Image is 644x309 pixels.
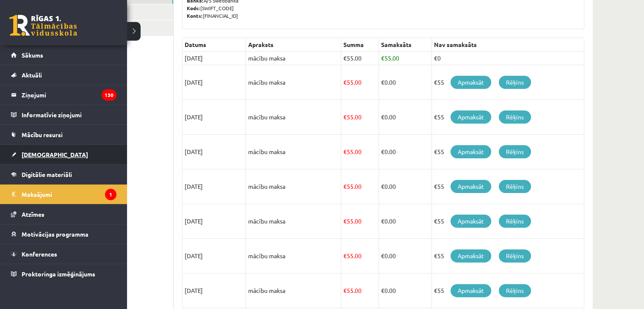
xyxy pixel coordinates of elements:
[343,113,347,121] span: €
[341,273,379,308] td: 55.00
[451,284,491,297] a: Apmaksāt
[381,287,384,294] span: €
[11,105,116,124] a: Informatīvie ziņojumi
[431,169,584,204] td: €55
[379,169,431,204] td: 0.00
[499,110,531,124] a: Rēķins
[381,113,384,121] span: €
[22,230,88,238] span: Motivācijas programma
[182,169,246,204] td: [DATE]
[499,215,531,228] a: Rēķins
[431,273,584,308] td: €55
[246,65,341,100] td: mācību maksa
[11,145,116,164] a: [DEMOGRAPHIC_DATA]
[381,78,384,86] span: €
[343,287,347,294] span: €
[246,169,341,204] td: mācību maksa
[341,135,379,169] td: 55.00
[22,210,44,218] span: Atzīmes
[343,54,347,62] span: €
[431,239,584,273] td: €55
[11,45,116,65] a: Sākums
[22,250,57,258] span: Konferences
[182,273,246,308] td: [DATE]
[431,65,584,100] td: €55
[341,169,379,204] td: 55.00
[102,89,116,101] i: 130
[499,249,531,262] a: Rēķins
[22,185,116,204] legend: Maksājumi
[182,100,246,135] td: [DATE]
[343,217,347,225] span: €
[187,5,200,11] b: Kods:
[381,182,384,190] span: €
[431,135,584,169] td: €55
[11,264,116,284] a: Proktoringa izmēģinājums
[379,100,431,135] td: 0.00
[379,38,431,52] th: Samaksāts
[246,100,341,135] td: mācību maksa
[341,52,379,65] td: 55.00
[451,180,491,193] a: Apmaksāt
[11,85,116,105] a: Ziņojumi130
[499,284,531,297] a: Rēķins
[246,38,341,52] th: Apraksts
[246,204,341,239] td: mācību maksa
[341,65,379,100] td: 55.00
[499,145,531,158] a: Rēķins
[499,180,531,193] a: Rēķins
[379,65,431,100] td: 0.00
[22,131,63,138] span: Mācību resursi
[246,52,341,65] td: mācību maksa
[341,100,379,135] td: 55.00
[22,151,88,158] span: [DEMOGRAPHIC_DATA]
[341,38,379,52] th: Summa
[246,135,341,169] td: mācību maksa
[105,189,116,200] i: 1
[343,252,347,259] span: €
[11,224,116,244] a: Motivācijas programma
[11,185,116,204] a: Maksājumi1
[381,252,384,259] span: €
[246,273,341,308] td: mācību maksa
[381,217,384,225] span: €
[341,204,379,239] td: 55.00
[182,135,246,169] td: [DATE]
[379,204,431,239] td: 0.00
[22,85,116,105] legend: Ziņojumi
[246,239,341,273] td: mācību maksa
[499,76,531,89] a: Rēķins
[451,145,491,158] a: Apmaksāt
[379,239,431,273] td: 0.00
[379,135,431,169] td: 0.00
[22,171,72,178] span: Digitālie materiāli
[379,273,431,308] td: 0.00
[182,52,246,65] td: [DATE]
[22,270,95,278] span: Proktoringa izmēģinājums
[431,52,584,65] td: €0
[182,38,246,52] th: Datums
[182,65,246,100] td: [DATE]
[11,204,116,224] a: Atzīmes
[343,148,347,155] span: €
[381,54,384,62] span: €
[11,165,116,184] a: Digitālie materiāli
[431,100,584,135] td: €55
[11,65,116,85] a: Aktuāli
[451,76,491,89] a: Apmaksāt
[431,38,584,52] th: Nav samaksāts
[341,239,379,273] td: 55.00
[22,51,43,59] span: Sākums
[11,125,116,144] a: Mācību resursi
[451,215,491,228] a: Apmaksāt
[431,204,584,239] td: €55
[9,15,77,36] a: Rīgas 1. Tālmācības vidusskola
[451,110,491,124] a: Apmaksāt
[343,182,347,190] span: €
[22,105,116,124] legend: Informatīvie ziņojumi
[379,52,431,65] td: 55.00
[182,239,246,273] td: [DATE]
[451,249,491,262] a: Apmaksāt
[343,78,347,86] span: €
[187,12,203,19] b: Konts:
